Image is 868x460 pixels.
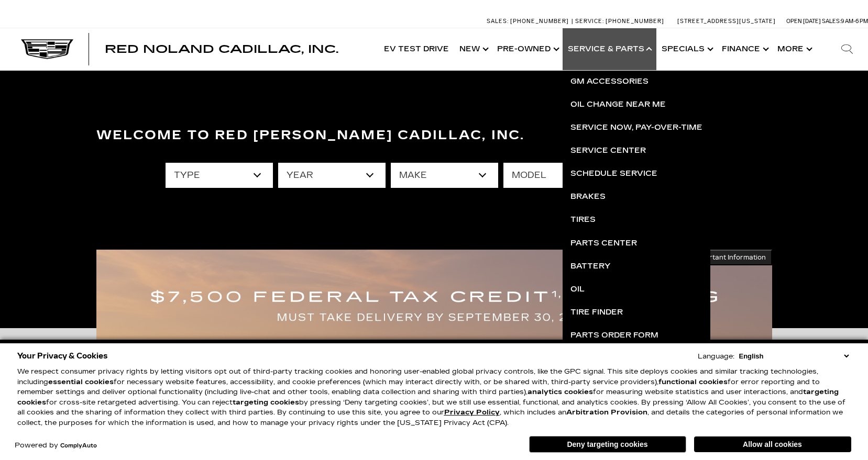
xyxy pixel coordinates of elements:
a: Battery [563,255,710,278]
a: Service Center [563,139,710,162]
a: Parts Order Form [563,324,710,347]
a: Service & Parts [563,28,656,70]
a: [STREET_ADDRESS][US_STATE] [677,18,776,25]
span: Your Privacy & Cookies [17,349,108,363]
a: GM Accessories [563,70,710,93]
div: Language: [698,353,734,360]
span: Sales: [487,18,509,25]
button: More [772,28,816,70]
a: Service: [PHONE_NUMBER] [572,18,667,24]
a: Schedule Service [563,162,710,185]
strong: targeting cookies [233,398,299,407]
span: Service: [575,18,604,25]
span: 9 AM-6 PM [841,18,868,25]
span: Red Noland Cadillac, Inc. [105,43,338,55]
a: Tire Finder [563,301,710,324]
a: New [454,28,492,70]
strong: functional cookies [658,378,728,386]
select: Filter by model [503,163,611,188]
strong: analytics cookies [528,388,593,396]
a: ComplyAuto [60,443,97,449]
a: Sales: [PHONE_NUMBER] [487,18,572,24]
select: Filter by year [278,163,386,188]
a: Oil [563,278,710,301]
span: Sales: [822,18,841,25]
a: Parts Center [563,232,710,255]
strong: Arbitration Provision [566,408,647,417]
a: Finance [717,28,772,70]
a: Oil Change near Me [563,93,710,116]
button: Allow all cookies [694,436,851,452]
select: Filter by make [391,163,498,188]
select: Filter by type [166,163,273,188]
h3: Welcome to Red [PERSON_NAME] Cadillac, Inc. [96,125,772,146]
strong: targeting cookies [17,388,839,407]
a: Red Noland Cadillac, Inc. [105,44,338,54]
div: Powered by [15,442,97,449]
a: Tires [563,208,710,231]
a: Pre-Owned [492,28,563,70]
a: EV Test Drive [379,28,454,70]
span: [PHONE_NUMBER] [510,18,569,25]
a: Brakes [563,185,710,208]
a: Service Now, Pay-Over-Time [563,116,710,139]
button: Deny targeting cookies [529,436,686,453]
span: [PHONE_NUMBER] [606,18,664,25]
span: Important Information [694,253,766,262]
img: Cadillac Dark Logo with Cadillac White Text [21,39,73,59]
a: Privacy Policy [444,408,500,417]
strong: essential cookies [48,378,114,386]
span: Open [DATE] [786,18,821,25]
p: We respect consumer privacy rights by letting visitors opt out of third-party tracking cookies an... [17,367,851,428]
select: Language Select [737,351,851,361]
a: Specials [656,28,717,70]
